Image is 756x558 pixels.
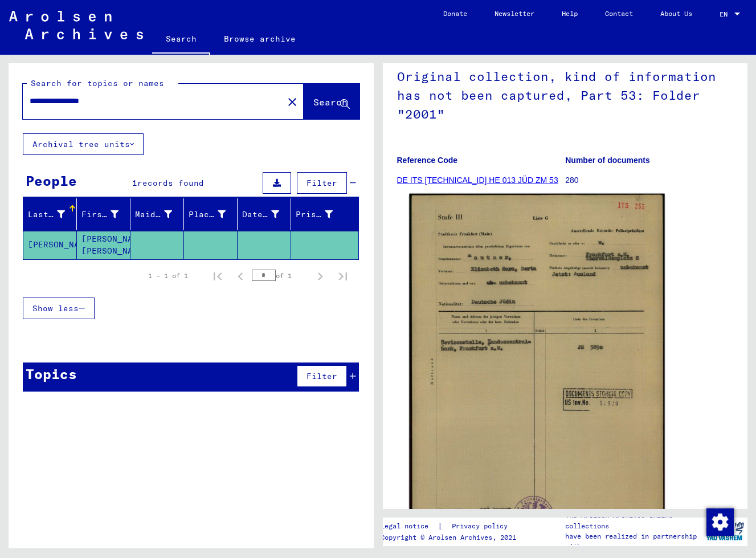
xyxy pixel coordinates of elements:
[307,371,337,381] span: Filter
[304,84,359,119] button: Search
[397,50,734,138] h1: Original collection, kind of information has not been captured, Part 53: Folder "2001"
[443,520,521,532] a: Privacy policy
[565,156,650,165] b: Number of documents
[148,271,188,281] div: 1 – 1 of 1
[130,198,184,230] mat-header-cell: Maiden Name
[238,198,291,230] mat-header-cell: Date of Birth
[291,198,358,230] mat-header-cell: Prisoner #
[397,156,458,165] b: Reference Code
[252,270,309,281] div: of 1
[32,303,79,313] span: Show less
[81,205,133,223] div: First Name
[409,194,664,552] img: 001.jpg
[296,209,333,221] div: Prisoner #
[26,170,77,191] div: People
[307,178,337,188] span: Filter
[31,78,164,88] mat-label: Search for topics or names
[381,532,521,543] p: Copyright © Arolsen Archives, 2021
[77,198,130,230] mat-header-cell: First Name
[281,90,304,113] button: Clear
[285,95,299,109] mat-icon: close
[206,264,229,287] button: First page
[565,174,733,186] p: 280
[296,205,347,223] div: Prisoner #
[297,365,347,387] button: Filter
[23,231,77,259] mat-cell: [PERSON_NAME]
[565,531,702,552] p: have been realized in partnership with
[132,178,137,188] span: 1
[184,198,238,230] mat-header-cell: Place of Birth
[210,25,309,52] a: Browse archive
[229,264,252,287] button: Previous page
[26,364,77,384] div: Topics
[242,209,279,221] div: Date of Birth
[28,209,65,221] div: Last Name
[332,264,354,287] button: Last page
[704,517,746,545] img: yv_logo.png
[381,520,521,532] div: |
[720,10,732,18] span: EN
[706,508,733,535] div: Change consent
[189,209,226,221] div: Place of Birth
[23,133,144,155] button: Archival tree units
[189,205,240,223] div: Place of Birth
[137,178,204,188] span: records found
[313,96,348,108] span: Search
[28,205,79,223] div: Last Name
[77,231,130,259] mat-cell: [PERSON_NAME] [PERSON_NAME]
[9,11,143,39] img: Arolsen_neg.svg
[381,520,438,532] a: Legal notice
[242,205,293,223] div: Date of Birth
[23,298,95,319] button: Show less
[23,198,77,230] mat-header-cell: Last Name
[297,172,347,194] button: Filter
[81,209,118,221] div: First Name
[135,209,172,221] div: Maiden Name
[309,264,332,287] button: Next page
[706,508,734,536] img: Change consent
[397,176,558,185] a: DE ITS [TECHNICAL_ID] HE 013 JÜD ZM 53
[152,25,210,55] a: Search
[565,511,702,531] p: The Arolsen Archives online collections
[135,205,186,223] div: Maiden Name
